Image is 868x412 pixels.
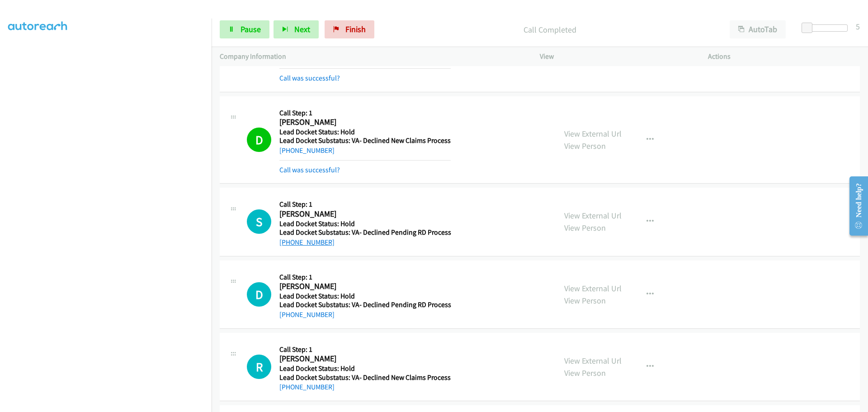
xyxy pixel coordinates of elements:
[294,24,310,34] span: Next
[708,51,860,62] p: Actions
[241,24,261,34] span: Pause
[279,200,451,209] h5: Call Step: 1
[279,292,451,301] h5: Lead Docket Status: Hold
[279,209,451,219] h2: [PERSON_NAME]
[279,117,451,128] h2: [PERSON_NAME]
[279,273,451,282] h5: Call Step: 1
[279,146,335,155] a: [PHONE_NUMBER]
[279,310,335,319] a: [PHONE_NUMBER]
[856,20,860,33] div: 5
[279,228,451,237] h5: Lead Docket Substatus: VA- Declined Pending RD Process
[279,364,451,373] h5: Lead Docket Status: Hold
[842,170,868,242] iframe: Resource Center
[279,300,451,309] h5: Lead Docket Substatus: VA- Declined Pending RD Process
[564,295,606,306] a: View Person
[279,238,335,246] a: [PHONE_NUMBER]
[564,210,622,221] a: View External Url
[564,141,606,151] a: View Person
[540,51,692,62] p: View
[564,223,606,233] a: View Person
[279,383,335,391] a: [PHONE_NUMBER]
[387,24,713,36] p: Call Completed
[279,109,451,118] h5: Call Step: 1
[279,281,451,292] h2: [PERSON_NAME]
[564,128,622,139] a: View External Url
[279,345,451,354] h5: Call Step: 1
[220,51,524,62] p: Company Information
[274,20,319,38] button: Next
[247,209,271,234] h1: S
[279,354,451,364] h2: [PERSON_NAME]
[564,355,622,366] a: View External Url
[325,20,374,38] a: Finish
[345,24,366,34] span: Finish
[247,128,271,152] h1: D
[220,20,269,38] a: Pause
[806,24,848,32] div: Delay between calls (in seconds)
[279,219,451,228] h5: Lead Docket Status: Hold
[279,136,451,145] h5: Lead Docket Substatus: VA- Declined New Claims Process
[247,282,271,307] div: The call is yet to be attempted
[279,373,451,382] h5: Lead Docket Substatus: VA- Declined New Claims Process
[564,368,606,378] a: View Person
[564,283,622,294] a: View External Url
[279,74,340,82] a: Call was successful?
[247,282,271,307] h1: D
[279,128,451,137] h5: Lead Docket Status: Hold
[279,166,340,174] a: Call was successful?
[730,20,786,38] button: AutoTab
[247,355,271,379] div: The call is yet to be attempted
[247,355,271,379] h1: R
